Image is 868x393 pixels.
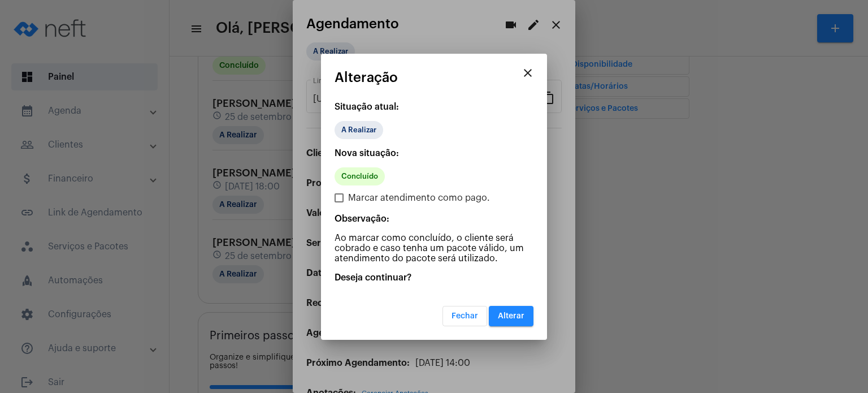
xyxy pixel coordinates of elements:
p: Observação: [335,214,533,224]
span: Marcar atendimento como pago. [348,191,490,205]
span: Alteração [335,70,398,85]
p: Ao marcar como concluído, o cliente será cobrado e caso tenha um pacote válido, um atendimento do... [335,233,533,264]
span: Fechar [452,312,478,320]
p: Situação atual: [335,102,533,112]
span: Alterar [498,312,524,320]
mat-icon: close [521,66,535,80]
mat-chip: Concluído [335,167,385,185]
p: Nova situação: [335,148,533,158]
button: Fechar [442,306,487,326]
mat-chip: A Realizar [335,121,383,139]
button: Alterar [489,306,533,326]
p: Deseja continuar? [335,273,533,283]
